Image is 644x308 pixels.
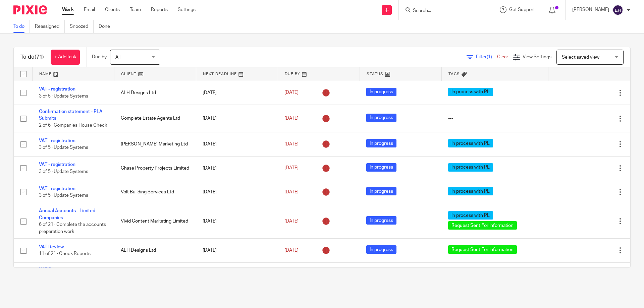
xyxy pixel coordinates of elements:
span: All [115,55,120,60]
h1: To do [20,54,44,61]
td: ALH Designs Ltd [114,81,196,105]
span: [DATE] [284,142,299,146]
span: [DATE] [284,219,299,224]
span: Filter [476,55,497,59]
td: [DATE] [196,81,278,105]
a: Reports [151,6,168,13]
a: To do [13,20,30,33]
a: VAT - registration [39,186,75,191]
td: [DATE] [196,262,278,297]
p: Due by [92,54,107,60]
span: In process with PL [448,88,493,96]
a: Annual Accounts - Limited Companies [39,208,95,220]
span: In progress [366,163,396,172]
td: [DATE] [196,204,278,239]
span: Request Sent For Information [448,245,517,254]
a: Confirmation statement - PLA Submits [39,109,103,121]
a: VAT - registration [39,138,75,143]
span: In process with PL [448,163,493,172]
a: VAT Review [39,245,64,249]
span: (1) [487,55,492,59]
td: [DATE] [196,180,278,204]
p: [PERSON_NAME] [572,6,609,13]
td: Theseus Risk Management Limited [114,262,196,297]
td: [DATE] [196,239,278,262]
span: 2 of 6 · Companies House Check [39,123,107,128]
a: Team [130,6,141,13]
a: Done [99,20,115,33]
a: Clients [105,6,120,13]
td: Volt Building Services Ltd [114,180,196,204]
td: Chase Property Projects Limited [114,156,196,180]
span: [DATE] [284,116,299,121]
td: Vivid Content Marketing Limited [114,204,196,239]
td: ALH Designs Ltd [114,239,196,262]
span: In process with PL [448,211,493,220]
span: 3 of 5 · Update Systems [39,169,88,174]
span: 3 of 5 · Update Systems [39,94,88,99]
span: In progress [366,139,396,147]
span: Request Sent For Information [448,221,517,230]
td: [DATE] [196,105,278,132]
input: Search [412,8,473,14]
img: svg%3E [612,5,623,15]
span: Get Support [509,7,535,12]
span: In progress [366,216,396,225]
span: 6 of 21 · Complete the accounts preparation work [39,222,106,234]
span: View Settings [523,55,551,59]
a: VAT - registration [39,87,75,91]
a: Snoozed [70,20,94,33]
div: --- [448,115,541,122]
a: VAT - registration [39,162,75,167]
a: Email [84,6,95,13]
a: VAT Review [39,267,64,272]
a: Settings [178,6,196,13]
span: In process with PL [448,139,493,147]
a: Clear [497,55,508,59]
a: + Add task [51,50,80,65]
span: [DATE] [284,248,299,253]
span: 3 of 5 · Update Systems [39,145,88,150]
td: Complete Estate Agents Ltd [114,105,196,132]
span: In process with PL [448,187,493,195]
span: Tags [448,72,460,76]
img: Pixie [13,5,47,14]
span: [DATE] [284,190,299,194]
span: 3 of 5 · Update Systems [39,193,88,198]
span: [DATE] [284,166,299,171]
span: (71) [35,54,44,60]
td: [DATE] [196,156,278,180]
span: In progress [366,187,396,195]
a: Work [62,6,74,13]
a: Reassigned [35,20,65,33]
span: In progress [366,88,396,96]
span: 11 of 21 · Check Reports [39,252,91,256]
td: [PERSON_NAME] Marketing Ltd [114,132,196,156]
span: In progress [366,245,396,254]
span: In progress [366,114,396,122]
td: [DATE] [196,132,278,156]
span: [DATE] [284,90,299,95]
span: Select saved view [562,55,599,60]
